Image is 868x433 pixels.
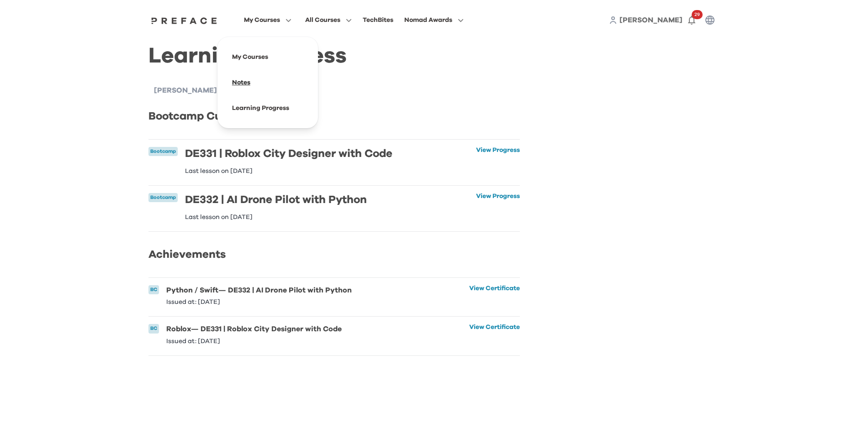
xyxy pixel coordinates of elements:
[305,15,340,26] span: All Courses
[154,87,217,94] span: [PERSON_NAME]
[166,338,342,344] p: Issued at: [DATE]
[476,147,520,174] a: View Progress
[244,15,280,26] span: My Courses
[149,16,219,24] a: Preface Logo
[166,324,342,334] h6: Roblox — DE331 | Roblox City Designer with Code
[149,17,219,24] img: Preface Logo
[150,148,176,156] p: Bootcamp
[404,15,452,26] span: Nomad Awards
[363,15,393,26] div: TechBites
[185,168,392,174] p: Last lesson on [DATE]
[148,51,520,61] h1: Learning Progress
[692,10,703,19] span: 29
[232,54,268,60] a: My Courses
[241,14,294,26] button: My Courses
[469,285,520,305] a: View Certificate
[232,79,250,86] a: Notes
[150,325,157,333] p: BC
[476,193,520,220] a: View Progress
[402,14,466,26] button: Nomad Awards
[619,15,683,26] a: [PERSON_NAME]
[185,193,367,207] h6: DE332 | AI Drone Pilot with Python
[185,214,367,220] p: Last lesson on [DATE]
[302,14,355,26] button: All Courses
[148,108,520,125] h2: Bootcamp Curriculum
[683,11,701,29] button: 29
[166,299,352,305] p: Issued at: [DATE]
[619,16,683,24] span: [PERSON_NAME]
[185,147,392,161] h6: DE331 | Roblox City Designer with Code
[469,324,520,344] a: View Certificate
[166,285,352,295] h6: Python / Swift — DE332 | AI Drone Pilot with Python
[150,194,176,202] p: Bootcamp
[148,246,520,263] h2: Achievements
[150,286,157,294] p: BC
[232,105,289,111] a: Learning Progress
